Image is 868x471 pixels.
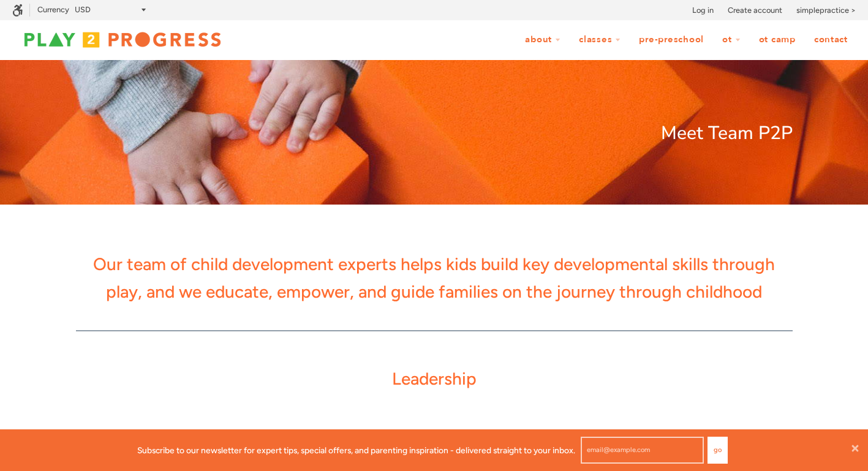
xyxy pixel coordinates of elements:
[76,365,793,393] p: Leadership
[796,4,856,17] a: simplepractice >
[137,443,575,457] p: Subscribe to our newsletter for expert tips, special offers, and parenting inspiration - delivere...
[728,4,782,17] a: Create account
[581,437,704,464] input: email@example.com
[37,5,69,14] label: Currency
[631,28,712,51] a: Pre-Preschool
[571,28,628,51] a: Classes
[751,28,804,51] a: OT Camp
[12,28,233,52] img: Play2Progress logo
[692,4,714,17] a: Log in
[76,251,793,306] p: Our team of child development experts helps kids build key developmental skills through play, and...
[806,28,856,51] a: Contact
[714,28,749,51] a: OT
[517,28,568,51] a: About
[76,119,793,148] p: Meet Team P2P
[708,437,728,464] button: Go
